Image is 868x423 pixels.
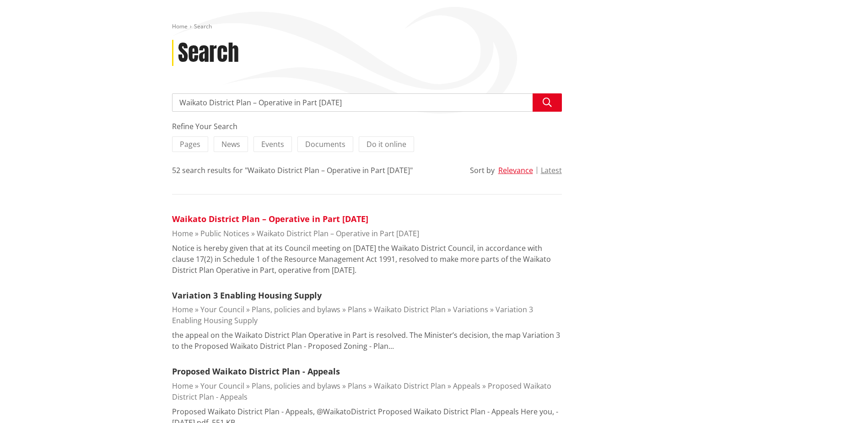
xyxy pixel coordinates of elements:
[252,381,340,391] a: Plans, policies and bylaws
[172,290,322,301] a: Variation 3 Enabling Housing Supply
[172,304,533,325] a: Variation 3 Enabling Housing Supply
[172,228,193,239] a: Home
[541,166,562,174] button: Latest
[221,139,240,149] span: News
[172,213,368,224] a: Waikato District Plan – Operative in Part [DATE]
[305,139,345,149] span: Documents
[172,381,193,391] a: Home
[172,165,413,176] div: 52 search results for "Waikato District Plan – Operative in Part [DATE]"
[826,385,859,418] iframe: Messenger Launcher
[257,228,419,239] a: Waikato District Plan – Operative in Part [DATE]
[374,304,446,315] a: Waikato District Plan
[453,304,488,315] a: Variations
[172,304,193,315] a: Home
[172,93,562,112] input: Search input
[172,381,551,402] a: Proposed Waikato District Plan - Appeals
[348,304,367,315] a: Plans
[172,121,562,132] div: Refine Your Search
[498,166,533,174] button: Relevance
[180,139,200,149] span: Pages
[374,381,446,391] a: Waikato District Plan
[348,381,367,391] a: Plans
[200,228,249,239] a: Public Notices
[470,165,495,176] div: Sort by
[172,22,188,30] a: Home
[194,22,212,30] span: Search
[178,40,239,66] h1: Search
[367,139,406,149] span: Do it online
[200,304,244,315] a: Your Council
[172,23,696,31] nav: breadcrumb
[172,330,562,352] p: the appeal on the Waikato District Plan Operative in Part is resolved. The Minister’s decision, t...
[252,304,340,315] a: Plans, policies and bylaws
[172,366,340,377] a: Proposed Waikato District Plan - Appeals
[172,243,562,276] p: Notice is hereby given that at its Council meeting on [DATE] the Waikato District Council, in acc...
[200,381,244,391] a: Your Council
[261,139,284,149] span: Events
[453,381,480,391] a: Appeals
